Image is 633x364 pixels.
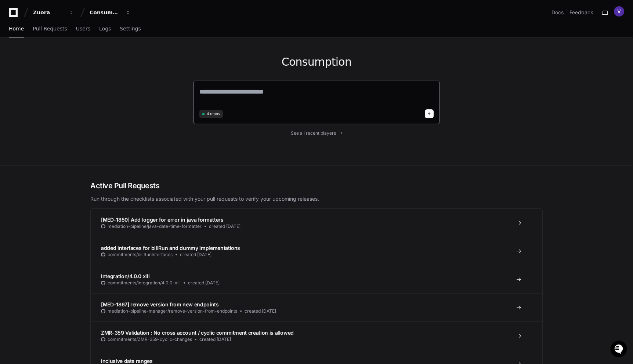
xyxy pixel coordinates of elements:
[610,340,629,360] iframe: Open customer support
[101,245,240,251] span: added interfaces for billRun and dummy implementations
[25,62,96,68] div: We're offline, we'll be back soon
[91,209,542,237] a: [MED-1850] Add logger for error in java formattersmediation-pipeline/java-date-time-formattercrea...
[108,252,173,258] span: commitments/billRunInterfaces
[125,57,134,66] button: Start new chat
[180,252,211,258] span: created [DATE]
[76,26,90,31] span: Users
[7,7,22,22] img: PlayerZero
[108,336,192,342] span: commitments/ZMR-359-cyclic-changes
[90,181,543,191] h2: Active Pull Requests
[193,55,440,69] h1: Consumption
[245,308,276,314] span: created [DATE]
[99,21,111,37] a: Logs
[101,216,224,223] span: [MED-1850] Add logger for error in java formatters
[25,55,120,62] div: Start new chat
[101,273,149,279] span: Integration/4.0.0 xili
[90,9,121,16] div: Consumption
[91,265,542,293] a: Integration/4.0.0 xilicommitments/integration/4.0.0-xilicreated [DATE]
[101,358,153,364] span: inclusive date ranges
[108,280,181,286] span: commitments/integration/4.0.0-xili
[91,321,542,350] a: ZMR-359 Validation : No cross account / cyclic commitment creation is allowedcommitments/ZMR-359-...
[209,223,240,229] span: created [DATE]
[101,330,294,336] span: ZMR-359 Validation : No cross account / cyclic commitment creation is allowed
[207,111,220,117] span: 4 repos
[9,26,24,31] span: Home
[193,130,440,136] a: See all recent players
[614,6,624,17] img: ACg8ocL241_0phKJlfSrCFQageoW7eHGzxH7AIccBpFJivKcCpGNhQ=s96-c
[52,77,89,83] a: Powered byPylon
[33,21,67,37] a: Pull Requests
[101,301,219,307] span: [MED-1867] remove version from new endpoints
[108,223,202,229] span: mediation-pipeline/java-date-time-formatter
[199,336,231,342] span: created [DATE]
[569,9,593,16] button: Feedback
[9,21,24,37] a: Home
[188,280,220,286] span: created [DATE]
[120,26,141,31] span: Settings
[73,77,89,83] span: Pylon
[87,6,134,19] button: Consumption
[99,26,111,31] span: Logs
[120,21,141,37] a: Settings
[291,130,336,136] span: See all recent players
[76,21,90,37] a: Users
[91,237,542,265] a: added interfaces for billRun and dummy implementationscommitments/billRunInterfacescreated [DATE]
[90,195,543,203] p: Run through the checklists associated with your pull requests to verify your upcoming releases.
[33,9,65,16] div: Zuora
[33,26,67,31] span: Pull Requests
[91,293,542,321] a: [MED-1867] remove version from new endpointsmediation-pipeline-manager/remove-version-from-endpoi...
[7,55,21,68] img: 1736555170064-99ba0984-63c1-480f-8ee9-699278ef63ed
[30,6,77,19] button: Zuora
[551,9,564,16] a: Docs
[7,29,134,41] div: Welcome
[108,308,237,314] span: mediation-pipeline-manager/remove-version-from-endpoints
